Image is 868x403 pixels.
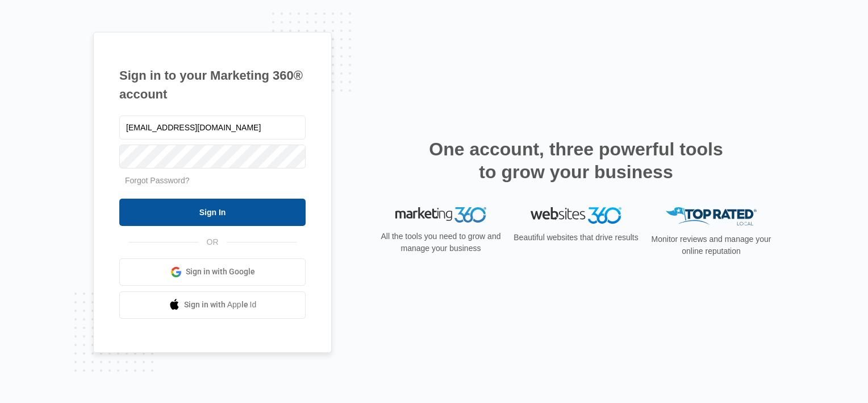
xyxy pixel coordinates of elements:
input: Email [119,116,306,139]
p: Beautiful websites that drive results [512,232,640,244]
input: Sign In [119,199,306,226]
h2: One account, three powerful tools to grow your business [425,138,727,183]
a: Sign in with Google [119,258,306,286]
img: Marketing 360 [395,207,486,223]
span: OR [199,236,227,248]
a: Forgot Password? [125,176,190,185]
h1: Sign in to your Marketing 360® account [119,66,306,104]
a: Sign in with Apple Id [119,291,306,319]
span: Sign in with Google [186,266,255,278]
p: All the tools you need to grow and manage your business [377,231,504,254]
span: Sign in with Apple Id [184,299,257,311]
p: Monitor reviews and manage your online reputation [648,233,775,257]
img: Top Rated Local [666,207,757,226]
img: Websites 360 [531,207,621,224]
